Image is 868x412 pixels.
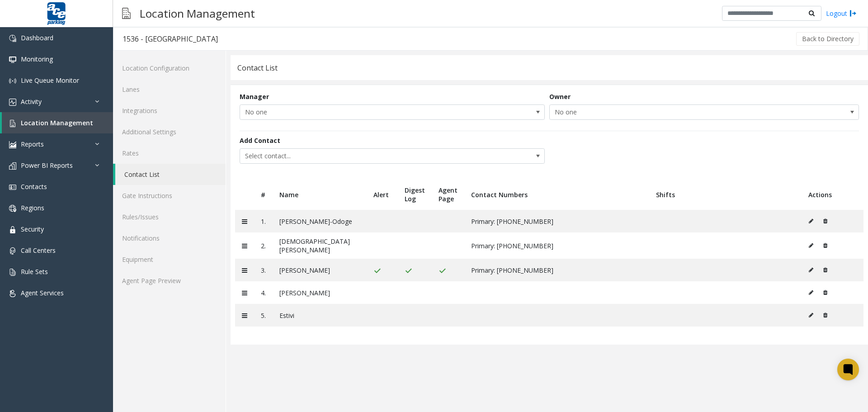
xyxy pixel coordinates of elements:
[432,179,464,210] th: Agent Page
[240,105,483,119] span: No one
[649,179,802,210] th: Shifts
[113,249,226,270] a: Equipment
[113,270,226,291] a: Agent Page Preview
[113,206,226,227] a: Rules/Issues
[9,99,16,106] img: 'icon'
[9,120,16,127] img: 'icon'
[113,79,226,100] a: Lanes
[9,205,16,212] img: 'icon'
[405,267,412,275] img: check
[21,118,93,127] span: Location Management
[373,267,381,275] img: check
[802,179,863,210] th: Actions
[826,9,857,18] a: Logout
[240,149,483,163] span: Select contact...
[273,281,367,304] td: [PERSON_NAME]
[2,112,113,133] a: Location Management
[9,35,16,42] img: 'icon'
[849,9,857,18] img: logout
[113,227,226,249] a: Notifications
[113,142,226,164] a: Rates
[21,33,53,42] span: Dashboard
[21,97,42,106] span: Activity
[115,164,226,185] a: Contact List
[21,267,48,276] span: Rule Sets
[273,232,367,259] td: [DEMOGRAPHIC_DATA][PERSON_NAME]
[273,179,367,210] th: Name
[471,217,553,226] span: Primary: [PHONE_NUMBER]
[9,56,16,63] img: 'icon'
[113,100,226,121] a: Integrations
[464,179,649,210] th: Contact Numbers
[273,259,367,281] td: [PERSON_NAME]
[240,136,280,145] label: Add Contact
[9,162,16,170] img: 'icon'
[254,210,273,232] td: 1.
[122,2,131,24] img: pageIcon
[273,210,367,232] td: [PERSON_NAME]-Odoge
[398,179,432,210] th: Digest Log
[21,140,44,148] span: Reports
[367,179,398,210] th: Alert
[9,290,16,297] img: 'icon'
[796,32,859,46] button: Back to Directory
[9,247,16,255] img: 'icon'
[254,281,273,304] td: 4.
[254,179,273,210] th: #
[9,77,16,85] img: 'icon'
[113,185,226,206] a: Gate Instructions
[254,232,273,259] td: 2.
[21,225,44,233] span: Security
[9,226,16,233] img: 'icon'
[113,121,226,142] a: Additional Settings
[21,76,79,85] span: Live Queue Monitor
[9,141,16,148] img: 'icon'
[273,304,367,327] td: Estivi
[21,204,44,212] span: Regions
[21,55,53,63] span: Monitoring
[123,33,218,45] div: 1536 - [GEOGRAPHIC_DATA]
[135,2,259,24] h3: Location Management
[240,92,269,101] label: Manager
[237,62,278,74] div: Contact List
[21,289,64,297] span: Agent Services
[21,246,56,255] span: Call Centers
[254,304,273,327] td: 5.
[471,266,553,275] span: Primary: [PHONE_NUMBER]
[9,269,16,276] img: 'icon'
[113,57,226,79] a: Location Configuration
[21,182,47,191] span: Contacts
[21,161,73,170] span: Power BI Reports
[549,92,571,101] label: Owner
[9,184,16,191] img: 'icon'
[439,267,446,275] img: check
[550,105,797,119] span: No one
[254,259,273,281] td: 3.
[471,242,553,250] span: Primary: [PHONE_NUMBER]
